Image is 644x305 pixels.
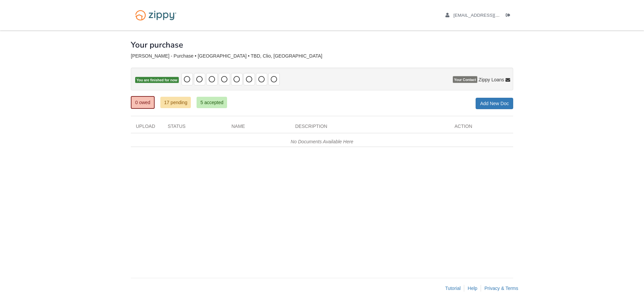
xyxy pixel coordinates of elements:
a: Add New Doc [476,98,513,109]
a: 17 pending [160,97,191,108]
em: No Documents Available Here [291,139,354,144]
h1: Your purchase [131,41,183,49]
div: [PERSON_NAME] - Purchase • [GEOGRAPHIC_DATA] • TBD, Clio, [GEOGRAPHIC_DATA] [131,53,513,59]
span: vikkybee1@gmail.com [453,13,530,18]
div: Upload [131,123,163,133]
a: Privacy & Terms [484,286,518,291]
a: Help [468,286,477,291]
div: Status [163,123,226,133]
span: Zippy Loans [479,76,504,83]
a: Log out [506,13,513,19]
span: Your Contact [453,76,477,83]
a: 0 owed [131,96,155,109]
a: edit profile [445,13,530,19]
img: Logo [131,7,181,24]
span: You are finished for now [135,77,179,83]
a: Tutorial [445,286,461,291]
div: Description [290,123,449,133]
a: 5 accepted [197,97,227,108]
div: Name [226,123,290,133]
div: Action [449,123,513,133]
